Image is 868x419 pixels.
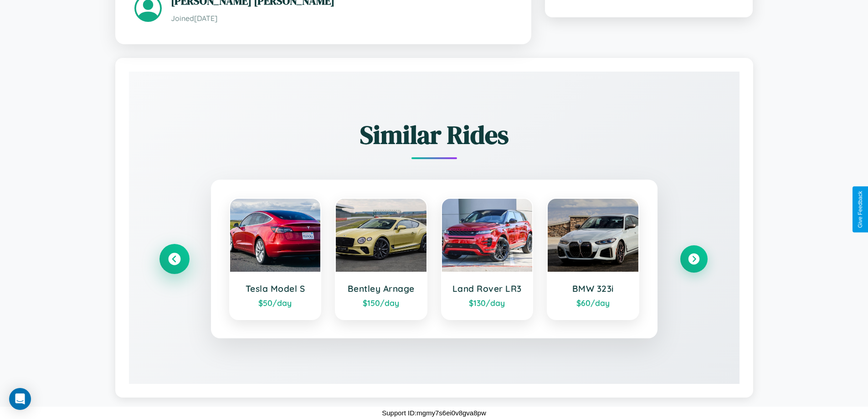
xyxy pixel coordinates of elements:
p: Support ID: mgmy7s6ei0v8gva8pw [382,407,486,419]
h3: BMW 323i [557,283,629,294]
p: Joined [DATE] [171,12,512,25]
h3: Land Rover LR3 [451,283,524,294]
a: Tesla Model S$50/day [229,198,322,320]
h3: Tesla Model S [239,283,312,294]
h2: Similar Rides [161,117,708,152]
a: Land Rover LR3$130/day [441,198,534,320]
div: $ 150 /day [345,298,417,308]
div: $ 60 /day [557,298,629,308]
a: Bentley Arnage$150/day [335,198,427,320]
div: $ 50 /day [239,298,312,308]
div: Give Feedback [857,191,863,228]
h3: Bentley Arnage [345,283,417,294]
div: Open Intercom Messenger [9,388,31,410]
div: $ 130 /day [451,298,524,308]
a: BMW 323i$60/day [547,198,639,320]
